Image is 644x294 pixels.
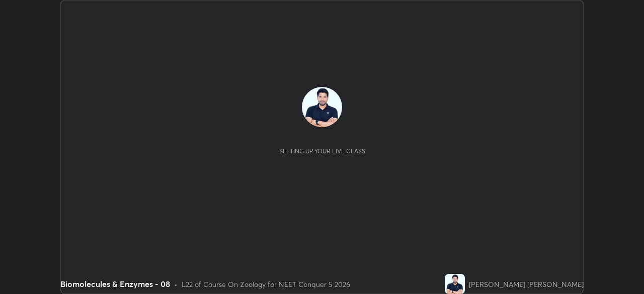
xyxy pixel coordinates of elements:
div: • [174,279,178,289]
img: 54718f5cc6424ee29a7c9693f4c7f7b6.jpg [302,87,342,127]
div: Setting up your live class [279,147,365,155]
div: Biomolecules & Enzymes - 08 [60,278,170,290]
img: 54718f5cc6424ee29a7c9693f4c7f7b6.jpg [445,274,465,294]
div: L22 of Course On Zoology for NEET Conquer 5 2026 [182,279,350,289]
div: [PERSON_NAME] [PERSON_NAME] [469,279,584,289]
